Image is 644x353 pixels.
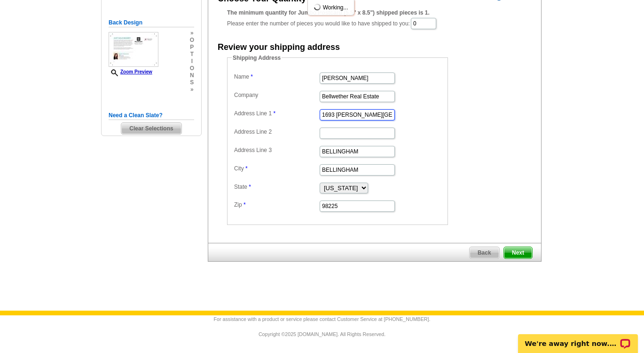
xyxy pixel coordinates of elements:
[234,183,319,191] label: State
[109,18,194,27] h5: Back Design
[234,109,319,118] label: Address Line 1
[121,123,181,134] span: Clear Selections
[234,201,319,209] label: Zip
[190,72,194,79] span: n
[234,146,319,154] label: Address Line 3
[470,247,499,258] span: Back
[504,247,532,258] span: Next
[190,86,194,93] span: »
[109,111,194,120] h5: Need a Clean Slate?
[314,3,321,11] img: loading...
[109,69,152,74] a: Zoom Preview
[234,128,319,136] label: Address Line 2
[190,44,194,51] span: p
[218,41,340,54] div: Review your shipping address
[190,37,194,44] span: o
[227,8,522,30] div: Please enter the number of pieces you would like to have shipped to you:
[234,91,319,99] label: Company
[234,72,319,81] label: Name
[190,51,194,58] span: t
[190,65,194,72] span: o
[109,32,158,67] img: small-thumb.jpg
[232,54,282,62] legend: Shipping Address
[234,164,319,173] label: City
[469,247,500,259] a: Back
[512,323,644,353] iframe: LiveChat chat widget
[190,58,194,65] span: i
[190,30,194,37] span: »
[190,79,194,86] span: s
[227,8,522,17] div: The minimum quantity for Jumbo Postcard (5.5" x 8.5") shipped pieces is 1.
